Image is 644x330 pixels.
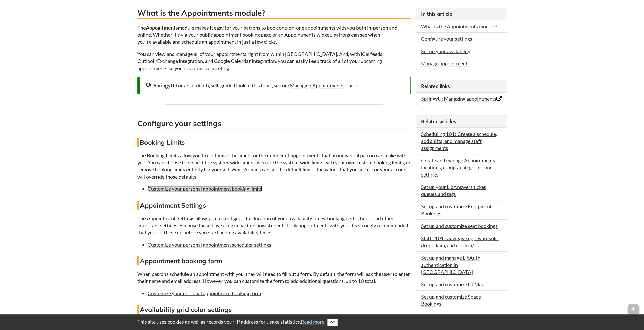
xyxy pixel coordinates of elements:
[421,157,495,178] a: Create and manage Appointments locations, groups, categories, and settings
[148,186,262,192] a: Customize your personal appointment booking limits
[137,215,411,236] p: The Appointment Settings allow you to configure the duration of your availability times, booking ...
[421,294,481,307] a: Set up and customize Space Bookings
[137,270,411,284] p: When patrons schedule an appointment with you, they will need to fill out a form. By default, the...
[421,36,472,42] a: Configure your settings
[145,82,151,88] span: school
[137,256,411,265] h4: Appointment booking form
[421,255,480,275] a: Set up and manage LibAuth authentication in [GEOGRAPHIC_DATA]
[421,131,497,151] a: Scheduling 101: Create a schedule, add shifts, and manage staff assignments
[137,50,411,72] p: You can view and manage all of your appointments right from within [GEOGRAPHIC_DATA]. And, with i...
[244,166,315,172] a: Admins can set the default limits
[421,96,502,102] a: SpringyU: Managing appointments
[154,82,176,89] strong: SpringyU:
[137,118,411,129] h3: Configure your settings
[421,10,502,17] h3: In this article
[628,304,639,310] a: arrow_upward
[421,281,487,287] a: Set up and customize LibMaps
[290,82,343,89] a: Managing Appointments
[421,60,470,67] a: Manage appointments
[421,83,450,89] span: Related links
[421,184,486,197] a: Set up your LibAnswers ticket queues and tags
[421,223,498,229] a: Set up and customize seat bookings
[421,48,470,54] a: Set up your availability
[146,25,178,31] strong: Appointments
[421,118,456,124] span: Related articles
[137,152,411,180] p: The Booking Limits allow you to customize the limits for the number of appointments that an indiv...
[628,304,639,315] span: arrow_upward
[137,201,411,210] h4: Appointment Settings
[301,319,324,325] a: Read more
[137,8,411,19] h3: What is the Appointments module?
[421,203,492,216] a: Set up and customize Equipment Bookings
[421,235,499,248] a: Shifts 101: view, give up, swap, split, drop, claim, and clock in/out
[148,290,261,296] a: Customize your personal appointment booking form
[137,138,411,147] h4: Booking Limits
[137,305,411,314] h4: Availability grid color settings
[145,82,405,89] div: For an in-depth, self-guided look at this topic, see our course.
[148,241,271,248] a: Customize your personal appointment scheduler settings
[132,318,512,326] div: This site uses cookies as well as records your IP address for usage statistics.
[421,23,497,29] a: What is the Appointments module?
[327,319,338,326] button: Close
[137,24,411,45] p: The module makes it easy for your patrons to book one-on-one appointments with you both in-person...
